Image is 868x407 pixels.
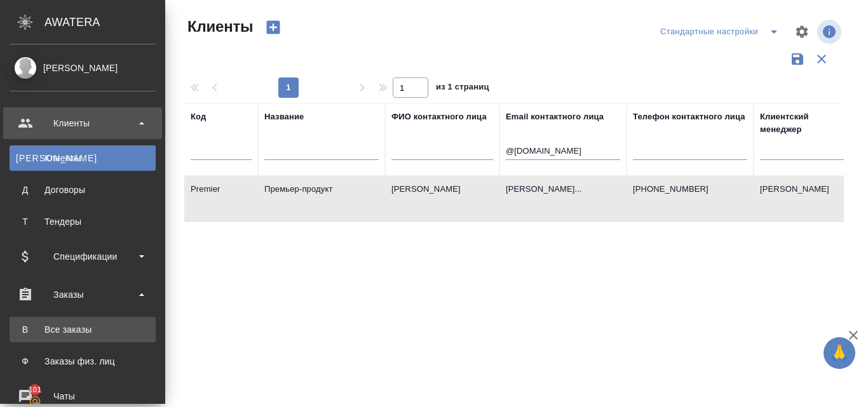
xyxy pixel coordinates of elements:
[787,17,817,47] span: Настроить таблицу
[10,317,156,342] a: ВВсе заказы
[16,215,149,228] div: Тендеры
[10,61,156,75] div: [PERSON_NAME]
[10,114,156,133] div: Клиенты
[754,177,855,221] td: [PERSON_NAME]
[191,110,206,123] div: Код
[506,110,604,123] div: Email контактного лица
[16,355,149,368] div: Заказы физ. лиц
[10,145,156,171] a: [PERSON_NAME]Клиенты
[10,209,156,234] a: ТТендеры
[785,47,810,71] button: Сохранить фильтры
[258,17,288,38] button: Создать
[810,47,834,71] button: Сбросить фильтры
[16,152,149,164] div: Клиенты
[16,183,149,196] div: Договоры
[10,177,156,203] a: ДДоговоры
[10,349,156,374] a: ФЗаказы физ. лиц
[633,110,745,123] div: Телефон контактного лица
[385,177,499,221] td: [PERSON_NAME]
[436,79,489,98] span: из 1 страниц
[824,337,855,369] button: 🙏
[184,17,253,37] span: Клиенты
[506,183,620,196] p: [PERSON_NAME]...
[657,22,787,42] div: split button
[184,177,258,221] td: Premier
[16,323,149,336] div: Все заказы
[258,177,385,221] td: Премьер-продукт
[633,183,747,196] p: [PHONE_NUMBER]
[44,10,165,35] div: AWATERA
[817,20,844,44] span: Посмотреть информацию
[10,285,156,304] div: Заказы
[10,387,156,406] div: Чаты
[10,247,156,266] div: Спецификации
[829,340,850,366] span: 🙏
[760,110,849,136] div: Клиентский менеджер
[21,384,50,396] span: 101
[264,110,304,123] div: Название
[391,110,487,123] div: ФИО контактного лица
